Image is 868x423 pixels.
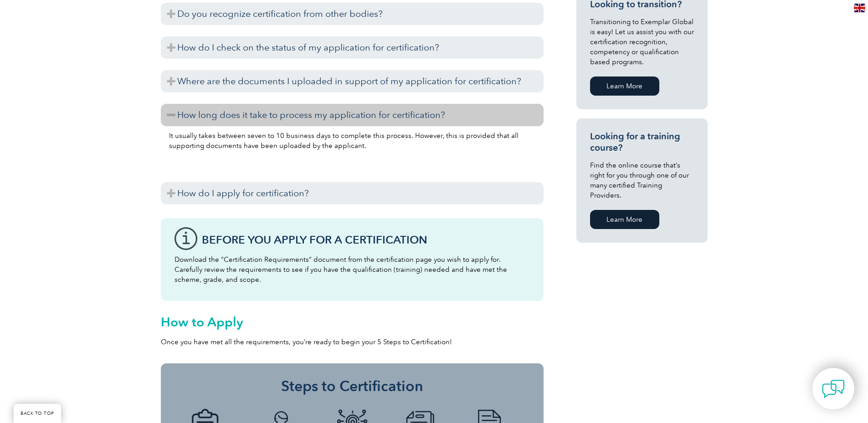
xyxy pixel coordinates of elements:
[161,70,544,92] h3: Where are the documents I uploaded in support of my application for certification?
[161,315,544,329] h2: How to Apply
[590,17,694,67] p: Transitioning to Exemplar Global is easy! Let us assist you with our certification recognition, c...
[590,76,659,96] a: Learn More
[590,210,659,229] a: Learn More
[202,234,530,245] h3: Before You Apply For a Certification
[161,104,544,126] h3: How long does it take to process my application for certification?
[590,160,694,200] p: Find the online course that’s right for you through one of our many certified Training Providers.
[161,337,544,347] p: Once you have met all the requirements, you’re ready to begin your 5 Steps to Certification!
[161,36,544,59] h3: How do I check on the status of my application for certification?
[169,131,535,151] p: It usually takes between seven to 10 business days to complete this process. However, this is pro...
[175,255,530,285] p: Download the “Certification Requirements” document from the certification page you wish to apply ...
[161,3,544,25] h3: Do you recognize certification from other bodies?
[590,131,694,153] h3: Looking for a training course?
[161,182,544,204] h3: How do I apply for certification?
[854,4,865,12] img: en
[175,377,530,395] h3: Steps to Certification
[822,377,845,400] img: contact-chat.png
[14,404,61,423] a: BACK TO TOP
